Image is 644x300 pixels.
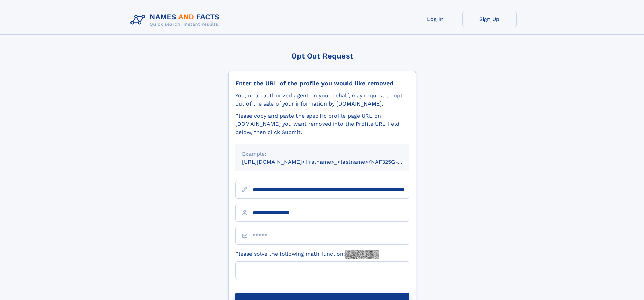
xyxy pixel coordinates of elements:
[235,112,409,136] div: Please copy and paste the specific profile page URL on [DOMAIN_NAME] you want removed into the Pr...
[462,11,517,27] a: Sign Up
[235,79,409,87] div: Enter the URL of the profile you would like removed
[235,250,379,259] label: Please solve the following math function:
[128,11,225,29] img: Logo Names and Facts
[235,92,409,108] div: You, or an authorized agent on your behalf, may request to opt-out of the sale of your informatio...
[242,150,402,158] div: Example:
[408,11,462,27] a: Log In
[242,159,422,165] small: [URL][DOMAIN_NAME]<firstname>_<lastname>/NAF325G-xxxxxxxx
[228,52,416,60] div: Opt Out Request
